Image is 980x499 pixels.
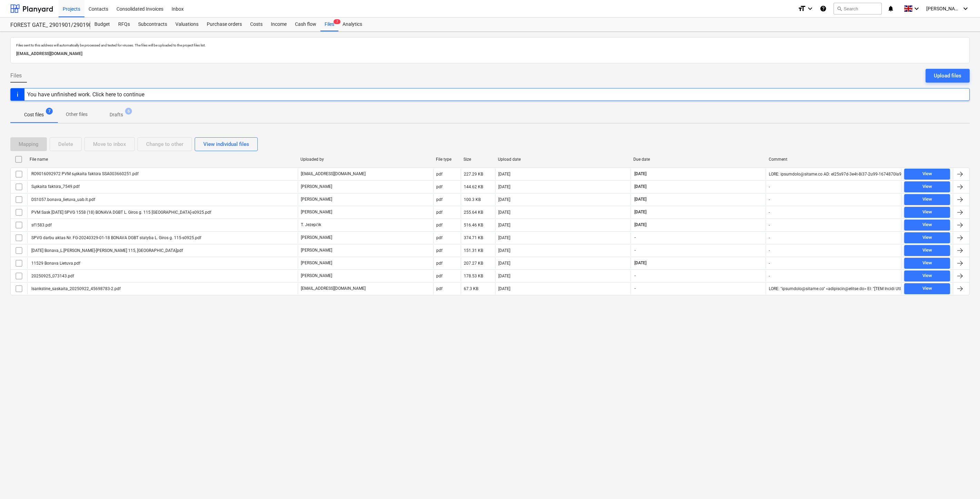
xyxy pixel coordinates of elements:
[904,270,950,282] button: View
[922,272,932,280] div: View
[30,210,211,215] div: PVM Sask [DATE] SPVG 1558 (18) BONAVA DGBT L. Giros g. 115 [GEOGRAPHIC_DATA]-s0925.pdf
[110,111,123,118] p: Drafts
[904,194,950,205] button: View
[498,286,510,291] div: [DATE]
[436,274,442,278] div: pdf
[904,245,950,256] button: View
[30,184,80,189] div: Sąskaita faktūra_7549.pdf
[246,18,267,31] div: Costs
[267,18,291,31] div: Income
[301,260,332,266] p: [PERSON_NAME]
[195,137,258,151] button: View individual files
[114,18,134,31] div: RFQs
[498,261,510,266] div: [DATE]
[464,210,483,215] div: 255.64 KB
[634,247,636,253] span: -
[30,235,201,240] div: SPVG darbu aktas Nr. FG-20240329-01-18 BONAVA DGBT statyba L. Giros g. 115-s0925.pdf
[904,220,950,231] button: View
[463,157,492,162] div: Size
[301,273,332,279] p: [PERSON_NAME]
[837,6,842,11] span: search
[30,286,121,291] div: Isankstine_saskaita_20250922_45698783-2.pdf
[634,209,647,215] span: [DATE]
[16,43,964,47] p: Files sent to this address will automatically be processed and tested for viruses. The files will...
[24,111,44,118] p: Cost files
[291,18,320,31] a: Cash flow
[464,184,483,189] div: 144.62 KB
[922,183,932,191] div: View
[436,210,442,215] div: pdf
[30,223,52,227] div: sf1583.pdf
[498,172,510,177] div: [DATE]
[961,4,970,13] i: keyboard_arrow_down
[301,209,332,215] p: [PERSON_NAME]
[30,274,74,278] div: 20250925_073143.pdf
[301,286,366,291] p: [EMAIL_ADDRESS][DOMAIN_NAME]
[922,234,932,242] div: View
[27,91,144,98] div: You have unfinished work. Click here to continue
[634,273,636,279] span: -
[464,248,483,253] div: 151.31 KB
[66,111,88,118] p: Other files
[301,171,366,177] p: [EMAIL_ADDRESS][DOMAIN_NAME]
[498,210,510,215] div: [DATE]
[498,223,510,227] div: [DATE]
[203,18,246,31] div: Purchase orders
[904,181,950,192] button: View
[634,197,647,202] span: [DATE]
[301,222,321,228] p: T. Jezepčik
[769,157,899,162] div: Comment
[946,466,980,499] div: Chat Widget
[904,207,950,218] button: View
[498,274,510,278] div: [DATE]
[934,71,961,80] div: Upload files
[912,4,921,13] i: keyboard_arrow_down
[90,18,114,31] a: Budget
[922,170,932,178] div: View
[320,18,338,31] a: Files7
[798,4,806,13] i: format_size
[769,210,770,215] div: -
[436,248,442,253] div: pdf
[904,169,950,180] button: View
[320,18,338,31] div: Files
[301,184,332,190] p: [PERSON_NAME]
[134,18,171,31] a: Subcontracts
[926,69,970,83] button: Upload files
[806,4,814,13] i: keyboard_arrow_down
[464,261,483,266] div: 207.27 KB
[436,157,458,162] div: File type
[436,261,442,266] div: pdf
[30,197,95,202] div: DS1057.bonava_lietuva_uab.lt.pdf
[634,171,647,177] span: [DATE]
[922,246,932,254] div: View
[10,72,22,80] span: Files
[30,248,183,253] div: [DATE] Bonava_L.[PERSON_NAME]-[PERSON_NAME] 115, [GEOGRAPHIC_DATA]pdf
[769,274,770,278] div: -
[436,172,442,177] div: pdf
[769,223,770,227] div: -
[922,285,932,293] div: View
[10,22,82,29] div: FOREST GATE_ 2901901/2901902/2901903
[634,260,647,266] span: [DATE]
[922,221,932,229] div: View
[498,235,510,240] div: [DATE]
[498,184,510,189] div: [DATE]
[820,4,827,13] i: Knowledge base
[498,248,510,253] div: [DATE]
[634,235,636,241] span: -
[498,157,628,162] div: Upload date
[769,248,770,253] div: -
[338,18,366,31] a: Analytics
[300,157,430,162] div: Uploaded by
[769,261,770,266] div: -
[634,286,636,291] span: -
[634,184,647,190] span: [DATE]
[464,172,483,177] div: 227.29 KB
[464,223,483,227] div: 516.46 KB
[464,197,481,202] div: 100.3 KB
[30,157,295,162] div: File name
